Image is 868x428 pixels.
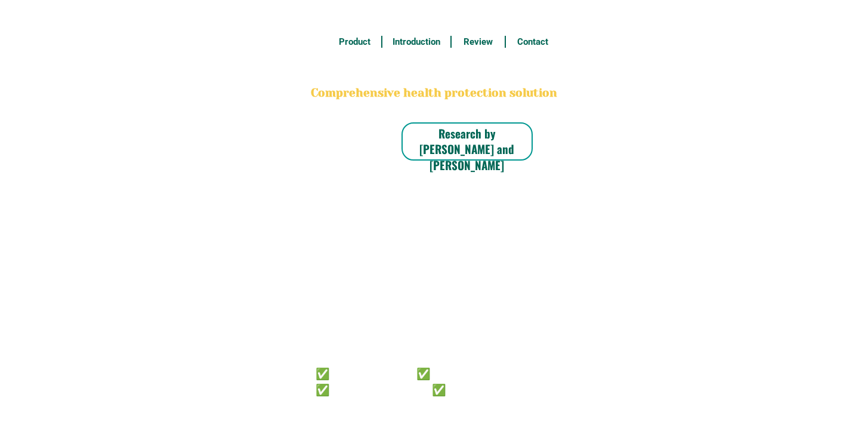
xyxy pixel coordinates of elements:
h2: Comprehensive health protection solution [309,85,560,102]
h6: Introduction [388,35,444,49]
h3: FREE SHIPPING NATIONWIDE [309,7,560,24]
h2: BONA VITA COFFEE [309,57,560,85]
h6: Research by [PERSON_NAME] and [PERSON_NAME] [401,125,533,173]
h6: ✅ 𝙰𝚗𝚝𝚒 𝙲𝚊𝚗𝚌𝚎𝚛 ✅ 𝙰𝚗𝚝𝚒 𝚂𝚝𝚛𝚘𝚔𝚎 ✅ 𝙰𝚗𝚝𝚒 𝙳𝚒𝚊𝚋𝚎𝚝𝚒𝚌 ✅ 𝙳𝚒𝚊𝚋𝚎𝚝𝚎𝚜 [316,365,520,396]
h6: Contact [512,35,553,49]
h6: Review [458,35,499,49]
h6: Product [334,35,375,49]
